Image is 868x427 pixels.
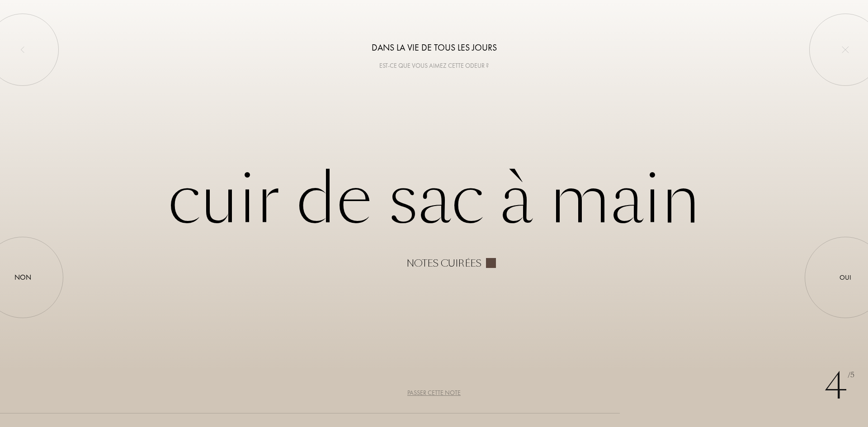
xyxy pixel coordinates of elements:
[824,359,854,413] div: 4
[406,258,481,269] div: Notes cuirées
[87,159,781,269] div: Cuir de sac à main
[842,46,849,53] img: quit_onboard.svg
[14,272,31,283] div: Non
[840,272,851,283] div: Oui
[407,388,461,398] div: Passer cette note
[19,46,26,53] img: left_onboard.svg
[848,370,854,380] span: /5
